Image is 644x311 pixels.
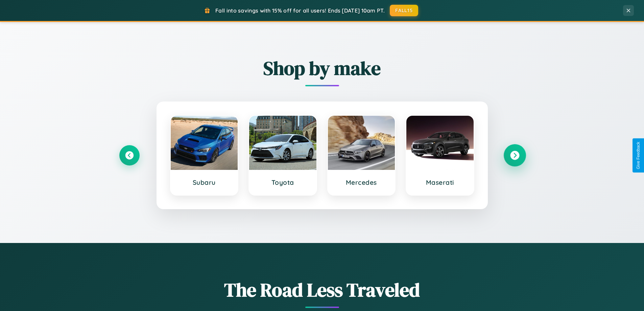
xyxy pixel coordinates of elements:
[119,55,525,81] h2: Shop by make
[636,142,641,169] div: Give Feedback
[335,178,388,186] h3: Mercedes
[215,7,385,14] span: Fall into savings with 15% off for all users! Ends [DATE] 10am PT.
[177,178,231,186] h3: Subaru
[413,178,467,186] h3: Maserati
[256,178,310,186] h3: Toyota
[119,277,525,303] h1: The Road Less Traveled
[390,5,418,16] button: FALL15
